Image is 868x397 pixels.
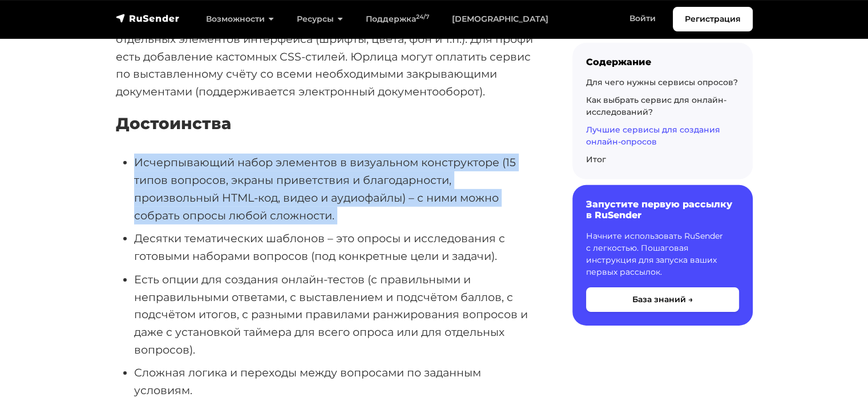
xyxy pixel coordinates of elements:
[195,7,285,31] a: Возможности
[586,95,726,117] a: Как выбрать сервис для онлайн-исследований?
[354,7,441,31] a: Поддержка24/7
[586,57,739,67] div: Содержание
[586,154,606,165] a: Итог
[618,7,667,30] a: Войти
[134,154,536,224] li: Исчерпывающий набор элементов в визуальном конструкторе (15 типов вопросов, экраны приветствия и ...
[586,199,739,220] h6: Запустите первую рассылку в RuSender
[673,7,753,31] a: Регистрация
[134,271,536,359] li: Есть опции для создания онлайн-тестов (с правильными и неправильными ответами, с выставлением и п...
[416,13,429,21] sup: 24/7
[134,230,536,264] li: Десятки тематических шаблонов – это опросы и исследования с готовыми наборами вопросов (под конкр...
[586,77,738,87] a: Для чего нужны сервисы опросов?
[572,185,753,325] a: Запустите первую рассылку в RuSender Начните использовать RuSender с легкостью. Пошаговая инструк...
[116,114,536,134] h4: Достоинства
[285,7,354,31] a: Ресурсы
[586,125,720,147] a: Лучшие сервисы для создания онлайн-опросов
[441,7,560,31] a: [DEMOGRAPHIC_DATA]
[586,230,739,278] p: Начните использовать RuSender с легкостью. Пошаговая инструкция для запуска ваших первых рассылок.
[586,287,739,312] button: База знаний →
[116,13,180,24] img: RuSender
